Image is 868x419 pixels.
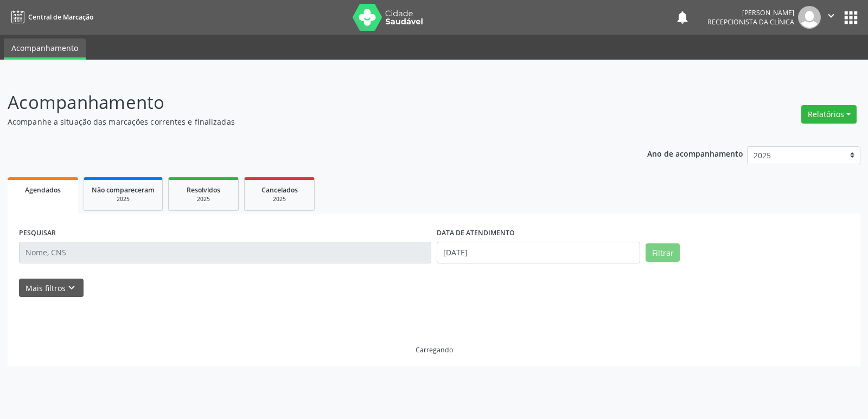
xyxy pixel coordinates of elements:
button: Mais filtroskeyboard_arrow_down [19,279,84,298]
div: 2025 [176,195,231,203]
a: Central de Marcação [8,8,93,26]
i:  [825,10,837,22]
a: Acompanhamento [4,38,86,60]
div: 2025 [252,195,307,203]
i: keyboard_arrow_down [66,282,78,294]
img: img [798,6,821,29]
label: DATA DE ATENDIMENTO [437,225,515,242]
span: Recepcionista da clínica [707,17,794,27]
span: Não compareceram [92,185,155,195]
button: Relatórios [801,105,857,124]
p: Acompanhe a situação das marcações correntes e finalizadas [8,116,604,127]
div: 2025 [92,195,155,203]
button: apps [841,8,860,27]
p: Acompanhamento [8,89,604,116]
label: PESQUISAR [19,225,56,242]
button:  [821,6,841,29]
div: Carregando [416,345,453,354]
button: Filtrar [646,243,680,262]
span: Cancelados [261,185,298,195]
span: Resolvidos [187,185,220,195]
button: notifications [675,10,690,25]
input: Nome, CNS [19,242,431,263]
span: Agendados [25,185,61,195]
p: Ano de acompanhamento [647,146,743,160]
div: [PERSON_NAME] [707,8,794,17]
span: Central de Marcação [28,12,93,22]
input: Selecione um intervalo [437,242,640,263]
